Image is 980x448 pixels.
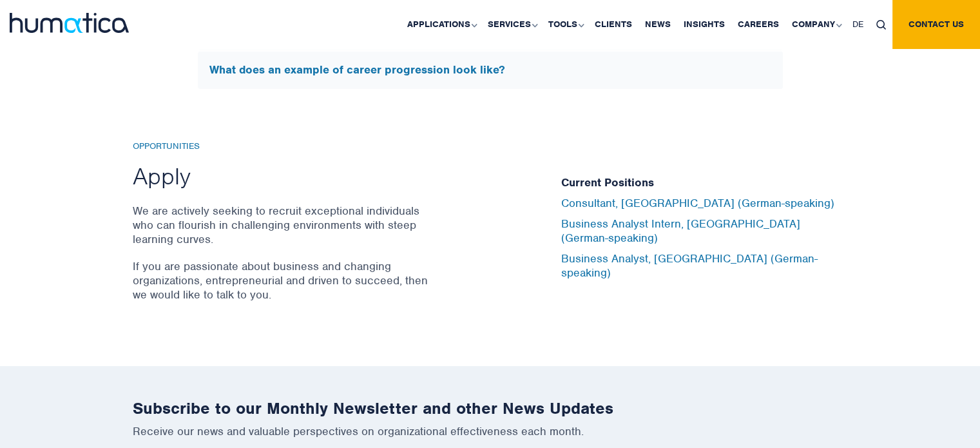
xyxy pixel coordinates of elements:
p: If you are passionate about business and changing organizations, entrepreneurial and driven to su... [133,259,432,302]
h6: Opportunities [133,141,432,152]
h5: Current Positions [561,176,848,190]
span: DE [852,19,863,30]
p: We are actively seeking to recruit exceptional individuals who can flourish in challenging enviro... [133,204,432,246]
h2: Apply [133,161,432,191]
h5: What does an example of career progression look like? [209,63,771,77]
h2: Subscribe to our Monthly Newsletter and other News Updates [133,398,848,418]
a: Business Analyst Intern, [GEOGRAPHIC_DATA] (German-speaking) [561,217,800,245]
a: Consultant, [GEOGRAPHIC_DATA] (German-speaking) [561,196,834,210]
a: Business Analyst, [GEOGRAPHIC_DATA] (German-speaking) [561,251,818,280]
img: logo [10,13,129,33]
p: Receive our news and valuable perspectives on organizational effectiveness each month. [133,424,848,438]
img: search_icon [876,20,886,30]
